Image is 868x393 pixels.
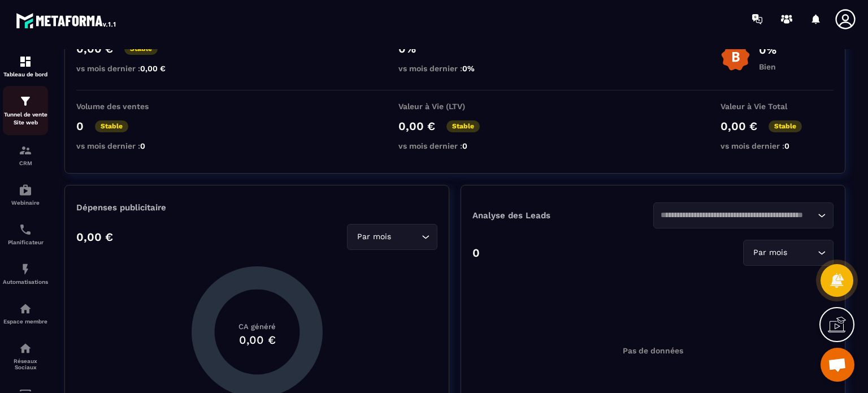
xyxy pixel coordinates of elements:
p: 0,00 € [398,119,435,133]
p: vs mois dernier : [76,141,189,150]
p: Dépenses publicitaire [76,202,437,213]
p: vs mois dernier : [398,64,511,73]
p: Stable [95,120,128,132]
p: Analyse des Leads [472,210,653,221]
p: Espace membre [3,318,48,325]
div: Search for option [347,224,437,250]
div: Ouvrir le chat [821,348,854,382]
span: 0 [140,141,145,150]
img: automations [19,183,32,197]
p: vs mois dernier : [721,141,834,150]
p: 0,00 € [721,119,757,133]
p: vs mois dernier : [398,141,511,150]
img: automations [19,262,32,276]
input: Search for option [393,231,419,243]
div: Search for option [743,240,834,266]
img: social-network [19,342,32,355]
p: 0% [759,43,776,57]
input: Search for option [661,209,815,222]
img: formation [19,144,32,157]
p: Tableau de bord [3,71,48,77]
p: CRM [3,160,48,166]
span: 0,00 € [140,64,166,73]
span: 0 [462,141,467,150]
a: formationformationTableau de bord [3,46,48,86]
span: 0% [462,64,475,73]
p: vs mois dernier : [76,64,189,73]
img: scheduler [19,223,32,236]
p: 0 [472,246,480,260]
p: Automatisations [3,279,48,285]
p: Stable [446,120,480,132]
p: Valeur à Vie (LTV) [398,102,511,111]
p: Pas de données [623,346,683,355]
p: 0 [76,119,84,133]
a: schedulerschedulerPlanificateur [3,214,48,254]
a: formationformationTunnel de vente Site web [3,86,48,135]
img: automations [19,302,32,316]
span: Par mois [354,231,393,243]
a: automationsautomationsAutomatisations [3,254,48,293]
p: Réseaux Sociaux [3,358,48,370]
img: formation [19,94,32,108]
p: Stable [769,120,802,132]
p: Volume des ventes [76,102,189,111]
p: Webinaire [3,200,48,206]
p: Tunnel de vente Site web [3,111,48,127]
img: logo [16,10,118,31]
div: Search for option [653,202,834,228]
a: automationsautomationsEspace membre [3,293,48,333]
img: b-badge-o.b3b20ee6.svg [721,42,750,72]
span: 0 [784,141,789,150]
p: Bien [759,62,776,71]
span: Par mois [750,247,789,259]
img: formation [19,55,32,68]
input: Search for option [789,247,815,259]
a: formationformationCRM [3,135,48,175]
a: automationsautomationsWebinaire [3,175,48,214]
p: Valeur à Vie Total [721,102,834,111]
p: 0,00 € [76,230,113,244]
a: social-networksocial-networkRéseaux Sociaux [3,333,48,379]
p: Planificateur [3,239,48,245]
